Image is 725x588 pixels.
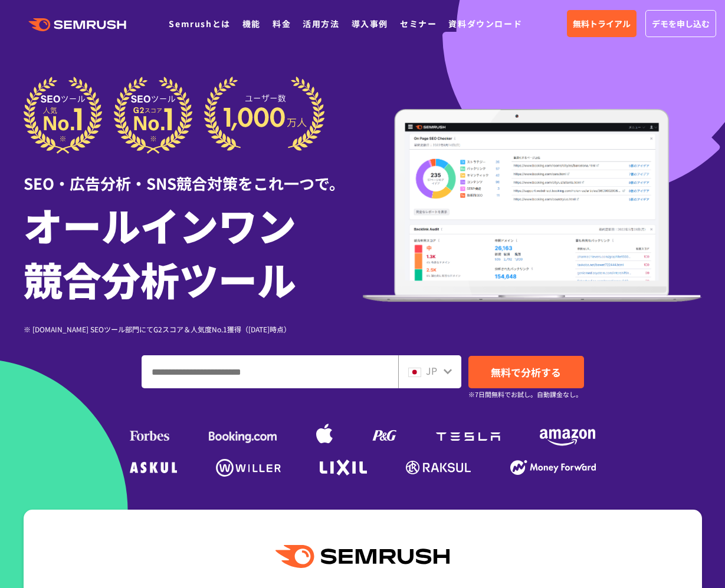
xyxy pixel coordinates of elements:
a: Semrushとは [169,18,230,29]
small: ※7日間無料でお試し。自動課金なし。 [468,389,582,400]
a: 料金 [273,18,291,29]
span: 無料トライアル [573,17,631,30]
a: 機能 [242,18,261,29]
a: 活用方法 [303,18,339,29]
span: デモを申し込む [652,17,710,30]
a: デモを申し込む [645,10,716,37]
div: SEO・広告分析・SNS競合対策をこれ一つで。 [24,154,363,194]
span: JP [426,364,437,378]
a: 無料トライアル [567,10,637,37]
input: ドメイン、キーワードまたはURLを入力してください [142,356,398,388]
a: 導入事例 [352,18,388,29]
a: 無料で分析する [468,356,584,388]
div: ※ [DOMAIN_NAME] SEOツール部門にてG2スコア＆人気度No.1獲得（[DATE]時点） [24,323,363,335]
a: セミナー [400,18,437,29]
span: 無料で分析する [491,365,561,379]
img: Semrush [275,545,449,568]
h1: オールインワン 競合分析ツール [24,197,363,306]
a: 資料ダウンロード [448,18,522,29]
